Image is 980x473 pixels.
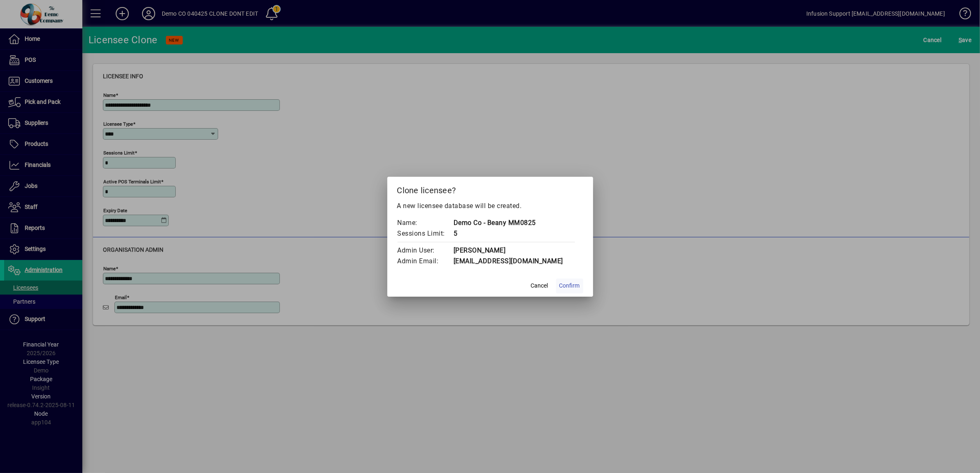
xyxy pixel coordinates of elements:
span: 5 [454,229,458,237]
td: Name: [397,218,454,228]
td: [EMAIL_ADDRESS][DOMAIN_NAME] [453,256,583,267]
span: Cancel [531,281,548,290]
td: Demo Co - Beany MM0825 [453,218,583,228]
button: Cancel [526,279,553,293]
td: Sessions Limit: [397,228,454,239]
td: Admin Email: [397,256,454,267]
td: Admin User: [397,245,454,256]
td: [PERSON_NAME] [453,245,583,256]
p: A new licensee database will be created. [397,201,583,211]
button: Confirm [556,279,583,293]
h2: Clone licensee? [387,177,593,201]
span: Confirm [559,281,580,290]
